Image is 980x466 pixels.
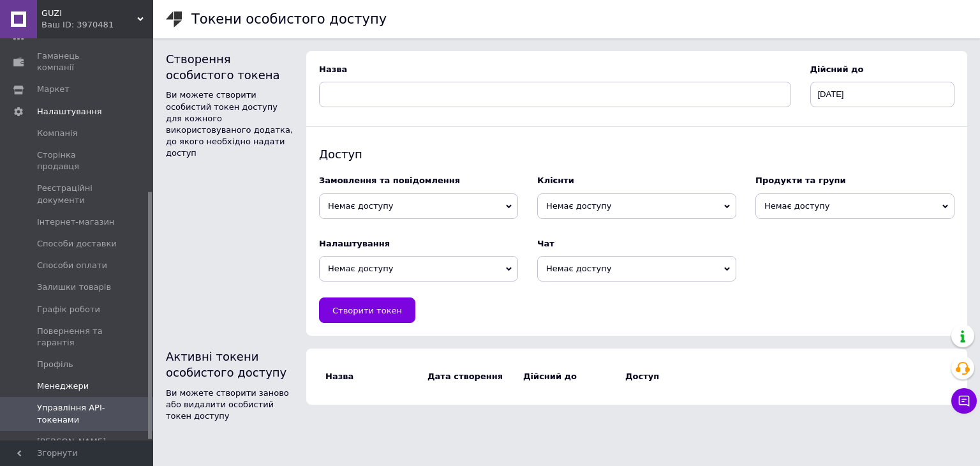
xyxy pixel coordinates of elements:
[37,282,111,293] span: Залишки товарів
[37,183,118,206] span: Реєстраційні документи
[37,304,100,315] span: Графік роботи
[37,380,89,392] span: Менеджери
[625,361,721,392] td: Доступ
[427,361,517,392] td: Дата створення
[37,128,77,139] span: Компанія
[37,402,118,425] span: Управління API-токенами
[537,239,554,248] span: Чат
[166,90,293,158] span: Ви можете створити особистий токен доступу для кожного використовуваного додатка, до якого необхі...
[37,326,118,349] span: Повернення та гарантія
[166,350,286,379] span: Активні токени особистого доступу
[166,52,280,82] span: Створення особистого токена
[37,50,118,73] span: Гаманець компанії
[41,19,153,31] div: Ваш ID: 3970481
[319,256,518,282] span: Немає доступу
[951,388,977,414] button: Чат з покупцем
[319,64,347,74] span: Назва
[37,149,118,172] span: Сторінка продавця
[37,359,73,370] span: Профіль
[810,64,864,74] span: Дійсний до
[537,193,736,219] span: Немає доступу
[319,147,362,161] span: Доступ
[166,388,289,421] span: Ви можете створити заново або видалити особистий токен доступу
[319,361,427,392] td: Назва
[517,361,625,392] td: Дійсний до
[319,297,415,323] button: Створити токен
[37,260,107,271] span: Способи оплати
[755,193,954,219] span: Немає доступу
[755,176,846,185] span: Продукти та групи
[41,8,137,19] span: GUZI
[319,193,518,219] span: Немає доступу
[37,216,114,228] span: Інтернет-магазин
[37,84,70,95] span: Маркет
[319,176,460,185] span: Замовлення та повідомлення
[537,176,574,185] span: Клієнти
[37,106,102,117] span: Налаштування
[537,256,736,282] span: Немає доступу
[37,238,117,250] span: Способи доставки
[191,11,387,27] h1: Токени особистого доступу
[332,306,402,315] span: Створити токен
[319,239,390,248] span: Налаштування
